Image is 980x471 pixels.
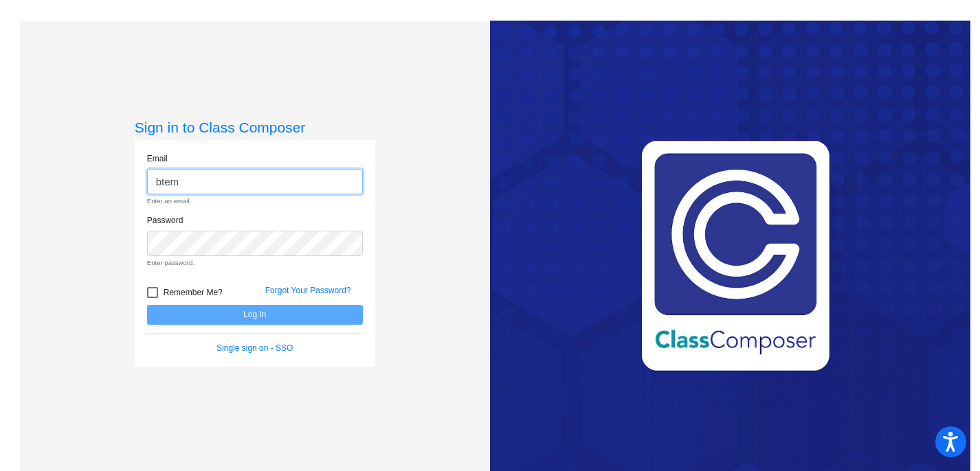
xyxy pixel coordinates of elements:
label: Password [147,214,183,227]
a: Single sign on - SSO [216,343,293,353]
h3: Sign in to Class Composer [135,119,375,136]
label: Email [147,152,168,165]
button: Log In [147,305,363,325]
a: Forgot Your Password? [265,286,351,295]
small: Enter an email. [147,196,363,206]
span: Remember Me? [164,284,223,301]
small: Enter password. [147,258,363,268]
